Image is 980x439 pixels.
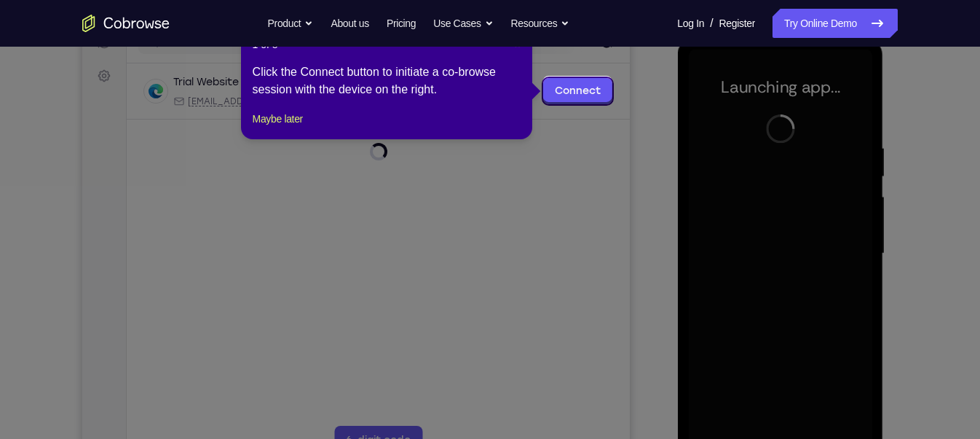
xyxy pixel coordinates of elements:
[514,39,520,50] span: ×
[253,110,303,128] button: Maybe later
[164,94,167,97] div: New devices found.
[9,9,35,35] a: Connect
[82,48,266,63] input: Filter devices...
[44,77,548,133] div: Open device details
[253,63,521,98] div: Click the Connect button to initiate a co-browse session with the device on the right.
[271,109,360,120] div: App
[513,44,536,67] button: Refresh
[433,9,493,38] button: Use Cases
[91,88,157,103] div: Trial Website
[461,91,530,117] a: Connect
[719,9,755,38] a: Register
[710,15,713,32] span: /
[9,42,35,69] a: Sessions
[268,9,314,38] button: Product
[82,15,170,32] a: Go to the home page
[285,109,360,120] span: Cobrowse demo
[331,9,368,38] a: About us
[369,109,407,120] span: +11 more
[91,109,262,120] div: Email
[436,48,462,63] label: Email
[387,9,416,38] a: Pricing
[677,9,704,38] a: Log In
[511,9,570,38] button: Resources
[9,76,35,102] a: Settings
[289,48,335,63] label: demo_id
[106,109,262,120] span: web@example.com
[772,9,898,38] a: Try Online Demo
[162,90,200,101] div: Online
[56,9,135,32] h1: Connect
